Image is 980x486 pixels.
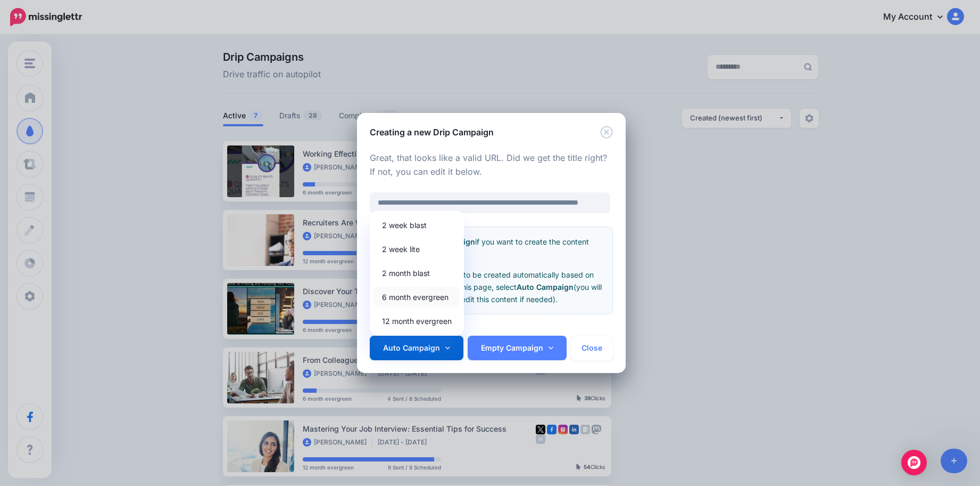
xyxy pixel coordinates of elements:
a: 6 month evergreen [374,287,460,307]
a: 2 week lite [374,239,460,260]
b: Auto Campaign [517,282,574,291]
a: 12 month evergreen [374,311,460,331]
a: 2 week blast [374,215,460,236]
div: Open Intercom Messenger [901,450,927,475]
p: Great, that looks like a valid URL. Did we get the title right? If not, you can edit it below. [370,151,613,179]
button: Close [600,126,613,139]
button: Close [571,336,613,360]
p: If you'd like the content to be created automatically based on the content we find on this page, ... [379,269,604,305]
p: Create an if you want to create the content yourself. [379,236,604,260]
a: Auto Campaign [370,336,463,360]
a: Empty Campaign [468,336,567,360]
a: 2 month blast [374,263,460,283]
h5: Creating a new Drip Campaign [370,126,494,139]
